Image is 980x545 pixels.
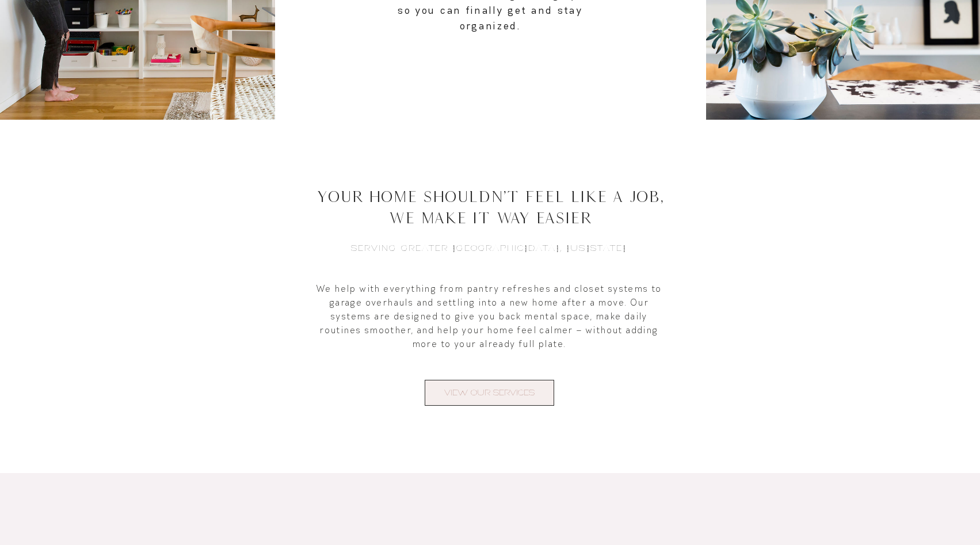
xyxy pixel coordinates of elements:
span: VIEW OUR SERVICES [444,387,535,399]
h2: Your Home Shouldn't Feel Like A Job, We Make It Way EasieR [305,186,675,230]
h6: SERVING GREATER [GEOGRAPHIC_DATA], [US_STATE] [311,242,668,254]
span: We help with everything from pantry refreshes and closet systems to garage overhauls and settling... [317,283,662,349]
a: VIEW OUR SERVICES [425,380,554,406]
